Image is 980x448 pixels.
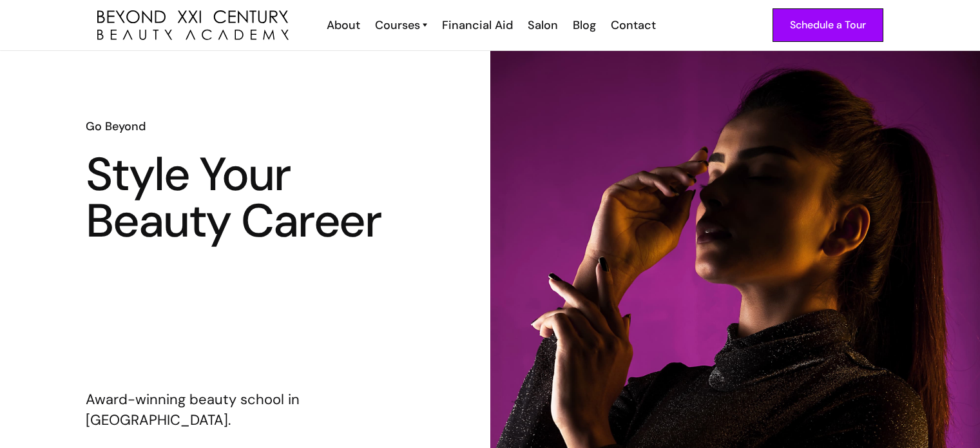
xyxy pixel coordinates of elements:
div: Contact [611,17,656,34]
div: About [327,17,360,34]
a: Blog [564,17,602,34]
a: Contact [602,17,662,34]
p: Award-winning beauty school in [GEOGRAPHIC_DATA]. [86,389,404,431]
a: Courses [375,17,427,34]
a: About [318,17,367,34]
div: Financial Aid [442,17,513,34]
h1: Style Your Beauty Career [86,151,404,244]
a: Salon [519,17,564,34]
h6: Go Beyond [86,118,404,135]
a: home [97,10,289,41]
div: Schedule a Tour [790,17,866,34]
div: Blog [573,17,596,34]
div: Salon [528,17,558,34]
img: beyond 21st century beauty academy logo [97,10,289,41]
a: Financial Aid [434,17,519,34]
a: Schedule a Tour [773,8,883,42]
div: Courses [375,17,420,34]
